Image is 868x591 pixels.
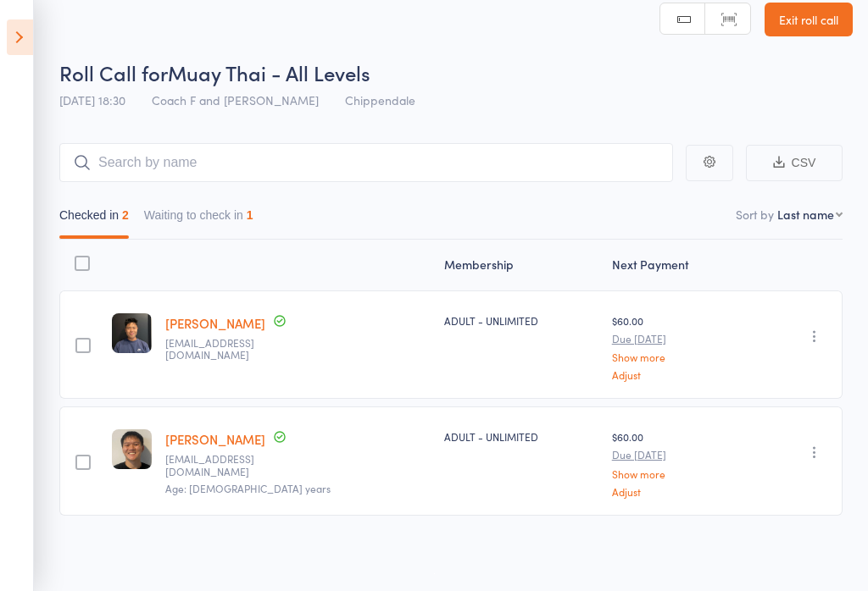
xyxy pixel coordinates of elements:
small: alistairwong100@gmail.com [165,453,275,478]
small: jzcwt@yahoo.com [165,337,275,362]
a: Show more [612,351,740,362]
label: Sort by [736,206,774,223]
a: Show more [612,468,740,479]
small: Due [DATE] [612,333,740,345]
span: [DATE] 18:30 [59,91,125,108]
small: Due [DATE] [612,449,740,461]
input: Search by name [59,143,673,182]
a: Adjust [612,486,740,497]
button: CSV [746,145,843,181]
a: Adjust [612,369,740,380]
span: Roll Call for [59,58,168,86]
div: $60.00 [612,429,740,496]
div: Membership [437,247,605,283]
div: Next Payment [605,247,747,283]
a: [PERSON_NAME] [165,314,265,332]
div: 1 [247,208,253,222]
div: Last name [777,206,834,223]
span: Age: [DEMOGRAPHIC_DATA] years [165,481,331,495]
button: Checked in2 [59,200,129,239]
a: [PERSON_NAME] [165,430,265,448]
img: image1745826037.png [112,313,152,353]
div: ADULT - UNLIMITED [444,313,598,328]
button: Waiting to check in1 [144,200,253,239]
span: Muay Thai - All Levels [168,58,370,86]
a: Exit roll call [765,3,853,36]
span: Coach F and [PERSON_NAME] [152,91,319,108]
span: Chippendale [345,91,415,108]
div: ADULT - UNLIMITED [444,429,598,444]
div: $60.00 [612,313,740,380]
img: image1745367557.png [112,429,152,469]
div: 2 [122,208,129,222]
